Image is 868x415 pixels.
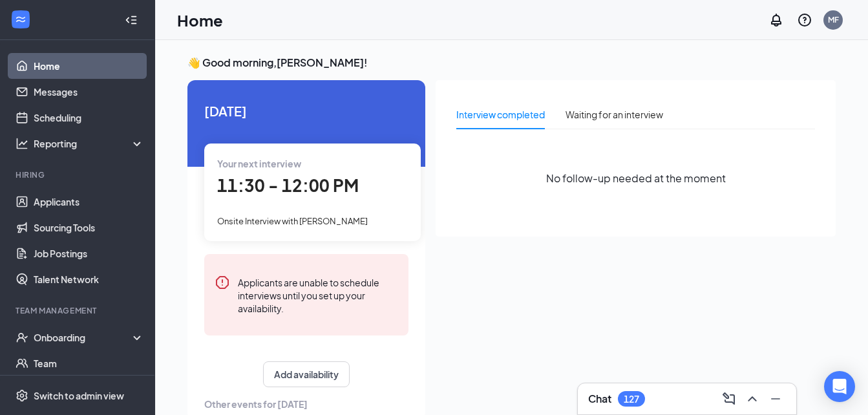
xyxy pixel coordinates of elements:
a: Sourcing Tools [34,215,144,240]
a: Scheduling [34,105,144,131]
div: Reporting [34,137,145,150]
div: Onboarding [34,331,133,344]
div: MF [828,14,839,25]
a: Applicants [34,189,144,215]
button: ChevronUp [742,388,763,409]
svg: Notifications [768,12,784,28]
div: Interview completed [456,107,545,122]
div: 127 [624,394,639,405]
h3: Chat [588,392,611,406]
svg: Collapse [125,14,138,27]
svg: ChevronUp [745,391,760,407]
svg: UserCheck [16,331,28,344]
div: Waiting for an interview [566,107,663,122]
svg: WorkstreamLogo [14,13,27,26]
a: Messages [34,79,144,105]
div: Hiring [16,169,142,180]
span: Your next interview [217,158,301,169]
div: Open Intercom Messenger [824,371,855,402]
svg: Minimize [768,391,783,407]
a: Team [34,350,144,376]
span: 11:30 - 12:00 PM [217,175,359,196]
span: No follow-up needed at the moment [546,170,726,186]
svg: Analysis [16,137,28,150]
div: Applicants are unable to schedule interviews until you set up your availability. [238,275,398,315]
span: Onsite Interview with [PERSON_NAME] [217,216,368,226]
div: Switch to admin view [34,389,124,402]
span: [DATE] [204,101,408,121]
svg: QuestionInfo [797,12,812,28]
h3: 👋 Good morning, [PERSON_NAME] ! [187,56,836,70]
h1: Home [177,9,223,31]
svg: Settings [16,389,28,402]
a: Job Postings [34,240,144,266]
a: Talent Network [34,266,144,292]
span: Other events for [DATE] [204,397,408,411]
button: Add availability [263,361,350,387]
button: ComposeMessage [719,388,739,409]
svg: ComposeMessage [721,391,737,407]
svg: Error [215,275,230,290]
a: Home [34,53,144,79]
div: Team Management [16,305,142,316]
button: Minimize [765,388,786,409]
